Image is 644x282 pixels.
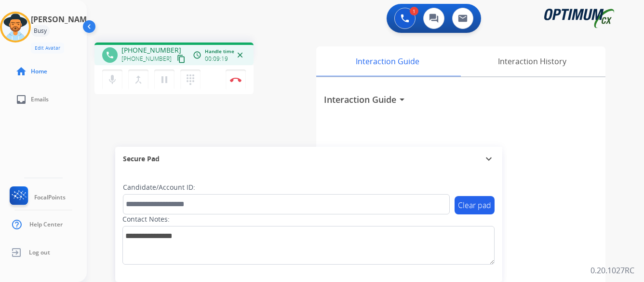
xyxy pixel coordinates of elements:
span: Handle time [205,48,234,55]
div: Busy [31,25,50,37]
mat-icon: content_copy [177,55,186,63]
mat-icon: inbox [15,94,27,105]
mat-icon: pause [159,74,170,85]
mat-icon: phone [106,51,114,59]
span: 00:09:19 [205,55,228,63]
div: 1 [410,7,418,15]
mat-icon: merge_type [133,74,144,85]
div: Interaction History [458,46,605,76]
span: [PHONE_NUMBER] [121,45,181,55]
label: Candidate/Account ID: [123,183,195,192]
img: control [230,77,241,82]
span: FocalPoints [34,194,66,201]
a: FocalPoints [8,186,66,209]
mat-icon: arrow_drop_down [396,94,408,105]
span: Help Center [29,221,63,228]
p: 0.20.1027RC [590,265,634,276]
h3: Interaction Guide [324,93,396,106]
img: avatar [2,14,29,41]
mat-icon: expand_more [483,153,495,165]
mat-icon: home [15,66,27,77]
mat-icon: mic [107,74,118,85]
label: Contact Notes: [122,214,170,224]
span: Home [31,68,47,75]
h3: [PERSON_NAME] [31,14,94,25]
span: Secure Pad [123,154,160,164]
button: Edit Avatar [31,42,64,54]
span: Emails [31,96,49,103]
div: Interaction Guide [316,46,458,76]
span: Log out [29,249,50,256]
mat-icon: dialpad [185,74,196,85]
mat-icon: close [236,51,244,59]
mat-icon: access_time [193,51,201,59]
span: [PHONE_NUMBER] [121,55,172,63]
button: Clear pad [455,196,495,214]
